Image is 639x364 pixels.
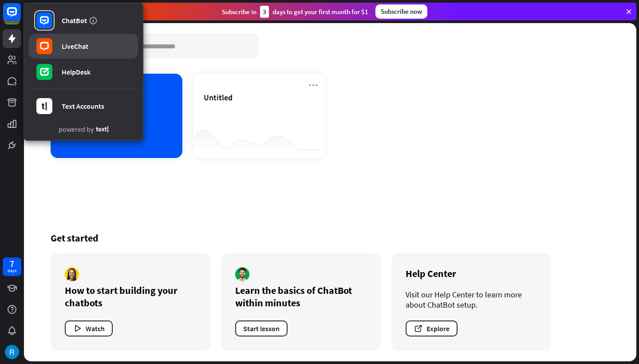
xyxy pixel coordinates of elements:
[65,284,196,309] div: How to start building your chatbots
[260,6,269,18] div: 3
[235,284,367,309] div: Learn the basics of ChatBot within minutes
[8,268,16,274] div: days
[204,92,233,103] span: Untitled
[51,232,610,244] div: Get started
[3,257,21,276] a: 7 days
[7,4,34,30] button: Open LiveChat chat widget
[406,267,537,280] div: Help Center
[65,320,113,336] button: Watch
[235,267,249,281] img: author
[10,260,14,268] div: 7
[406,320,458,336] button: Explore
[65,267,79,281] img: author
[222,6,368,18] div: Subscribe in days to get your first month for $1
[406,289,537,310] div: Visit our Help Center to learn more about ChatBot setup.
[235,320,288,336] button: Start lesson
[375,4,427,19] div: Subscribe now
